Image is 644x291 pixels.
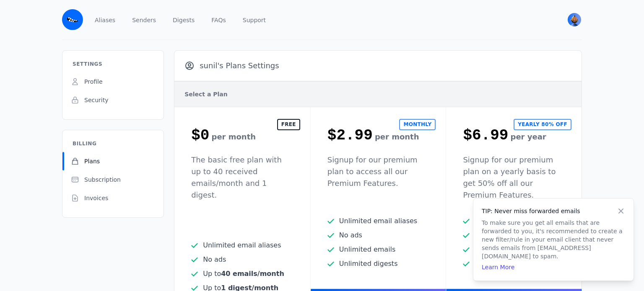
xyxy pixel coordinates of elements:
span: Plans [84,157,100,165]
span: No ads [203,255,226,265]
span: Security [84,96,109,104]
span: Invoices [84,194,108,202]
span: $6.99 [463,127,508,144]
h2: Yearly 80% off [514,119,571,130]
h2: Monthly [399,119,436,130]
p: Signup for our premium plan on a yearly basis to get 50% off all our Premium Features. [463,154,565,201]
a: Plans [62,152,164,170]
p: Signup for our premium plan to access all our Premium Features. [327,154,429,189]
span: Unlimited emails [339,245,396,255]
span: per year [511,132,546,141]
h4: TIP: Never miss forwarded emails [482,207,625,215]
h3: sunil's Plans Settings [184,61,279,71]
a: Learn More [482,264,514,270]
span: Unlimited email aliases [339,216,417,226]
h3: Billing [62,140,106,152]
span: Unlimited digests [339,259,398,269]
span: $2.99 [327,127,373,144]
a: Profile [62,72,164,91]
span: Unlimited email aliases [203,240,281,250]
b: 40 emails/month [221,270,284,278]
span: Subscription [84,175,121,184]
p: To make sure you get all emails that are forwarded to you, it's recommended to create a new filte... [482,219,625,260]
span: $0 [191,127,209,144]
h2: Free [277,119,300,130]
span: per month [212,132,256,141]
span: Profile [84,77,103,86]
h5: Select a Plan [174,81,582,107]
img: sunil's Avatar [568,13,581,26]
a: Security [62,91,164,109]
span: per month [375,132,419,141]
a: Subscription [62,170,164,189]
span: Up to [203,269,284,279]
button: User menu [567,12,582,27]
a: Invoices [62,189,164,207]
p: The basic free plan with up to 40 received emails/month and 1 digest. [191,154,293,201]
h3: Settings [62,61,112,72]
span: No ads [339,230,362,240]
img: Email Monster [62,9,83,30]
